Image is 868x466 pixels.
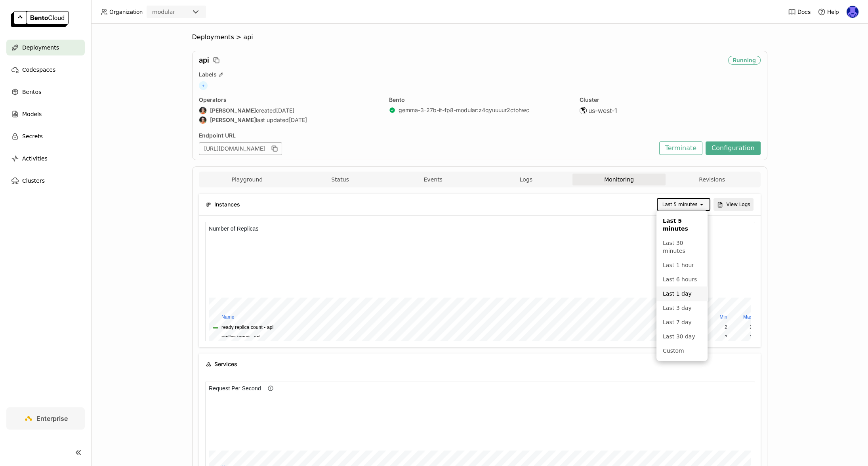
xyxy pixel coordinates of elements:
th: Minimum Value [227,91,250,100]
a: Secrets [6,128,85,144]
button: Playground [201,174,294,185]
th: Maximum Value [160,91,184,100]
td: 3.22% [199,111,227,120]
button: Total [16,102,27,109]
span: Deployments [22,43,59,52]
button: 5xx [16,112,24,120]
h6: Memory Usage [0,2,45,11]
span: Enterprise [36,414,68,422]
span: us-west-1 [588,107,617,115]
div: Operators [199,96,380,103]
td: 31.5 GiB [224,101,249,110]
button: api [16,112,23,119]
h6: GPU Memory Bandwidth Usage [0,2,87,11]
button: ready replica count - api [16,102,68,109]
span: + [199,81,208,90]
a: Clusters [6,173,85,189]
a: Bentos [6,84,85,100]
h6: In-Progress Request [0,2,59,11]
div: Custom [663,347,701,355]
div: Last 1 hour [663,261,701,269]
th: Average Value [107,91,134,100]
span: [DATE] [276,107,294,114]
td: 0% [160,111,184,120]
button: View Logs [713,198,754,211]
th: name [4,101,550,110]
div: modular [152,8,175,16]
td: 31.5 GiB [250,101,275,110]
td: 0% [136,101,159,110]
td: 161 GB [160,101,184,110]
button: Terminate [659,141,702,155]
strong: [PERSON_NAME] [210,116,256,124]
td: 2 [526,111,550,120]
img: Newton Jain [847,6,858,18]
td: 161 GB [107,101,134,110]
span: Models [22,109,42,119]
td: 15.8 GiB [250,111,275,120]
td: 0% [108,101,135,110]
th: Maximum Value [526,91,550,100]
td: 161 GB [135,101,159,110]
td: 5.21% [227,101,250,110]
td: 2 [526,101,550,110]
th: name [4,91,107,100]
th: Maximum Value [251,91,275,100]
div: Last 30 day [663,332,701,340]
button: Configuration [706,141,761,155]
span: Help [827,8,839,15]
th: Minimum Value [224,91,249,100]
div: Last 6 hours [663,275,701,283]
span: api [243,33,253,41]
td: 3.36% [251,111,275,120]
span: api [199,56,209,65]
div: Labels [199,71,761,78]
a: Codespaces [6,62,85,78]
div: Running [728,56,761,65]
th: Average Value [196,91,223,100]
th: Minimum Value [136,91,159,100]
a: Activities [6,151,85,166]
button: P90 [16,112,25,120]
h6: Request Latency [0,2,49,11]
img: logo [11,11,69,27]
td: 2.60% [227,111,250,120]
td: 80.4 GB [160,111,184,120]
th: Average Value [108,91,135,100]
th: name [4,82,550,91]
a: Docs [788,8,811,16]
span: Deployments [192,33,234,41]
input: Selected modular. [176,8,177,16]
td: 0% [136,111,159,120]
span: Codespaces [22,65,55,74]
div: created [199,107,380,115]
td: 0% [160,101,184,110]
div: Cluster [580,96,761,103]
div: [URL][DOMAIN_NAME] [199,142,282,155]
button: Monitoring [572,174,666,185]
h6: GPU Usage [0,2,37,11]
div: Last 7 day [663,318,701,326]
div: Last 5 minutes [663,217,701,233]
span: Docs [797,8,811,15]
iframe: Number of Replicas [205,222,754,341]
td: 80.4 GB [107,111,134,120]
th: name [4,91,106,100]
nav: Breadcrumbs navigation [192,33,767,41]
button: Average [16,92,34,100]
span: Clusters [22,176,45,185]
a: Models [6,106,85,122]
a: gemma-3-27b-it-fp8-modular:z4qyuuuur2ctohwc [399,107,529,114]
th: name [4,91,198,100]
button: Revisions [666,174,759,185]
a: Enterprise [6,407,85,430]
td: 80.4 GB [135,111,159,120]
span: Activities [22,154,48,163]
